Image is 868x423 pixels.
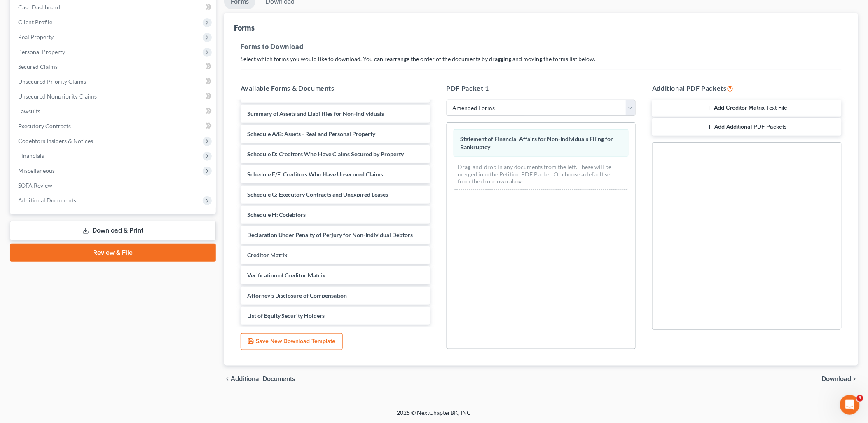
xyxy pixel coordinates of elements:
[18,122,71,129] span: Executory Contracts
[822,376,852,382] span: Download
[224,376,296,382] a: chevron_left Additional Documents
[247,211,306,218] span: Schedule H: Codebtors
[231,376,296,382] span: Additional Documents
[234,23,255,33] div: Forms
[18,152,44,159] span: Financials
[12,178,216,193] a: SOFA Review
[852,376,858,382] i: chevron_right
[652,83,842,93] h5: Additional PDF Packets
[12,59,216,74] a: Secured Claims
[652,118,842,136] button: Add Additional PDF Packets
[840,395,860,415] iframe: Intercom live chat
[18,19,52,26] span: Client Profile
[241,55,842,63] p: Select which forms you would like to download. You can rearrange the order of the documents by dr...
[822,376,858,382] button: Download chevron_right
[247,251,288,258] span: Creditor Matrix
[18,167,55,174] span: Miscellaneous
[12,89,216,104] a: Unsecured Nonpriority Claims
[18,197,76,204] span: Additional Documents
[247,191,388,198] span: Schedule G: Executory Contracts and Unexpired Leases
[10,221,216,240] a: Download & Print
[247,171,384,178] span: Schedule E/F: Creditors Who Have Unsecured Claims
[18,108,40,115] span: Lawsuits
[461,135,613,150] span: Statement of Financial Affairs for Non-Individuals Filing for Bankruptcy
[18,78,86,85] span: Unsecured Priority Claims
[18,33,54,40] span: Real Property
[18,137,93,144] span: Codebtors Insiders & Notices
[247,130,376,137] span: Schedule A/B: Assets - Real and Personal Property
[18,48,65,55] span: Personal Property
[18,4,60,11] span: Case Dashboard
[652,100,842,117] button: Add Creditor Matrix Text File
[18,93,97,100] span: Unsecured Nonpriority Claims
[18,182,52,189] span: SOFA Review
[241,83,430,93] h5: Available Forms & Documents
[247,292,347,299] span: Attorney's Disclosure of Compensation
[447,83,636,93] h5: PDF Packet 1
[247,231,413,238] span: Declaration Under Penalty of Perjury for Non-Individual Debtors
[12,104,216,119] a: Lawsuits
[10,244,216,262] a: Review & File
[12,119,216,134] a: Executory Contracts
[247,110,384,117] span: Summary of Assets and Liabilities for Non-Individuals
[247,150,404,157] span: Schedule D: Creditors Who Have Claims Secured by Property
[454,159,629,190] div: Drag-and-drop in any documents from the left. These will be merged into the Petition PDF Packet. ...
[18,63,58,70] span: Secured Claims
[12,74,216,89] a: Unsecured Priority Claims
[247,272,326,279] span: Verification of Creditor Matrix
[224,376,231,382] i: chevron_left
[247,312,325,319] span: List of Equity Security Holders
[241,42,842,52] h5: Forms to Download
[241,333,343,350] button: Save New Download Template
[857,395,863,402] span: 3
